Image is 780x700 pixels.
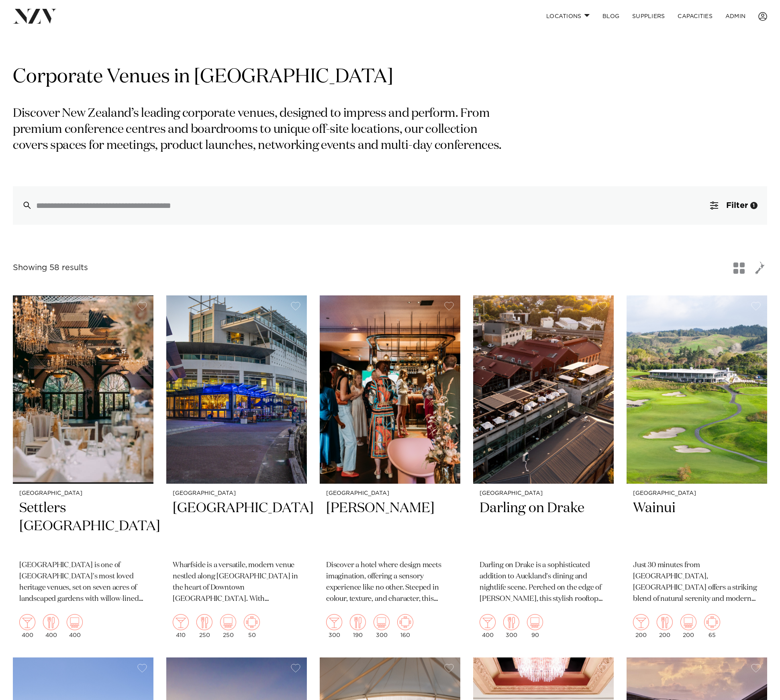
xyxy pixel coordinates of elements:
[540,8,596,25] a: Locations
[480,560,607,605] p: Darling on Drake is a sophisticated addition to Auckland's dining and nightlife scene. Perched on...
[320,295,460,645] a: [GEOGRAPHIC_DATA] [PERSON_NAME] Discover a hotel where design meets imagination, offering a senso...
[680,614,696,630] img: theatre.png
[13,65,767,90] h1: Corporate Venues in [GEOGRAPHIC_DATA]
[596,8,626,25] a: BLOG
[480,614,496,630] img: cocktail.png
[19,614,35,638] div: 400
[196,614,212,638] div: 250
[719,8,752,25] a: ADMIN
[633,499,761,553] h2: Wainui
[397,614,413,638] div: 160
[704,614,720,630] img: meeting.png
[473,295,614,645] a: Aerial view of Darling on Drake [GEOGRAPHIC_DATA] Darling on Drake Darling on Drake is a sophisti...
[220,614,236,638] div: 250
[480,499,607,553] h2: Darling on Drake
[626,8,671,25] a: SUPPLIERS
[173,614,189,638] div: 410
[374,614,390,638] div: 300
[657,614,673,630] img: dining.png
[480,614,496,638] div: 400
[657,614,673,638] div: 200
[633,614,649,630] img: cocktail.png
[527,614,543,638] div: 90
[19,614,35,630] img: cocktail.png
[173,490,300,497] small: [GEOGRAPHIC_DATA]
[244,614,260,638] div: 50
[326,614,342,638] div: 300
[43,614,59,638] div: 400
[326,499,454,553] h2: [PERSON_NAME]
[726,201,748,210] span: Filter
[13,9,57,23] img: nzv-logo.png
[680,614,696,638] div: 200
[350,614,366,630] img: dining.png
[13,106,509,154] p: Discover New Zealand’s leading corporate venues, designed to impress and perform. From premium co...
[43,614,59,630] img: dining.png
[473,295,614,484] img: Aerial view of Darling on Drake
[13,295,153,645] a: [GEOGRAPHIC_DATA] Settlers [GEOGRAPHIC_DATA] [GEOGRAPHIC_DATA] is one of [GEOGRAPHIC_DATA]'s most...
[704,614,720,638] div: 65
[13,262,88,274] div: Showing 58 results
[326,614,342,630] img: cocktail.png
[166,295,307,645] a: [GEOGRAPHIC_DATA] [GEOGRAPHIC_DATA] Wharfside is a versatile, modern venue nestled along [GEOGRAP...
[326,490,454,497] small: [GEOGRAPHIC_DATA]
[173,560,300,605] p: Wharfside is a versatile, modern venue nestled along [GEOGRAPHIC_DATA] in the heart of Downtown [...
[350,614,366,638] div: 190
[503,614,519,630] img: dining.png
[19,499,147,553] h2: Settlers [GEOGRAPHIC_DATA]
[67,614,83,630] img: theatre.png
[19,490,147,497] small: [GEOGRAPHIC_DATA]
[503,614,519,638] div: 300
[244,614,260,630] img: meeting.png
[220,614,236,630] img: theatre.png
[700,186,767,225] button: Filter1
[397,614,413,630] img: meeting.png
[627,295,767,645] a: [GEOGRAPHIC_DATA] Wainui Just 30 minutes from [GEOGRAPHIC_DATA], [GEOGRAPHIC_DATA] offers a strik...
[750,202,758,209] div: 1
[374,614,390,630] img: theatre.png
[633,560,761,605] p: Just 30 minutes from [GEOGRAPHIC_DATA], [GEOGRAPHIC_DATA] offers a striking blend of natural sere...
[480,490,607,497] small: [GEOGRAPHIC_DATA]
[173,499,300,553] h2: [GEOGRAPHIC_DATA]
[173,614,189,630] img: cocktail.png
[633,490,761,497] small: [GEOGRAPHIC_DATA]
[527,614,543,630] img: theatre.png
[326,560,454,605] p: Discover a hotel where design meets imagination, offering a sensory experience like no other. Ste...
[67,614,83,638] div: 400
[633,614,649,638] div: 200
[19,560,147,605] p: [GEOGRAPHIC_DATA] is one of [GEOGRAPHIC_DATA]'s most loved heritage venues, set on seven acres of...
[671,8,719,25] a: Capacities
[196,614,212,630] img: dining.png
